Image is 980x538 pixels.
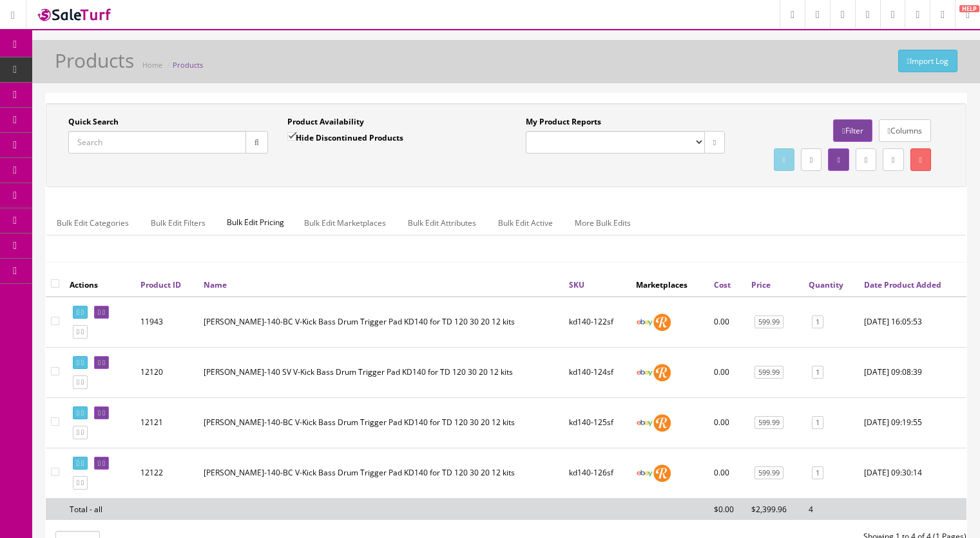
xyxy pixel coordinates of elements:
img: ebay [636,464,653,482]
td: 2025-09-12 09:30:14 [859,448,966,498]
a: Name [204,279,227,290]
a: 1 [812,315,823,329]
a: More Bulk Edits [564,210,641,235]
a: Bulk Edit Active [488,210,563,235]
th: Actions [64,273,135,296]
img: SaleTurf [36,6,113,23]
td: 12121 [135,397,198,448]
a: Bulk Edit Marketplaces [294,210,396,235]
td: kd140-124sf [564,347,631,397]
a: 599.99 [754,466,783,480]
label: My Product Reports [526,116,601,128]
a: Date Product Added [864,279,941,290]
a: Bulk Edit Categories [46,210,139,235]
td: 2025-09-12 09:08:39 [859,347,966,397]
td: Roland KD-140-BC V-Kick Bass Drum Trigger Pad KD140 for TD 120 30 20 12 kits [198,448,564,498]
td: 0.00 [709,397,746,448]
a: Filter [833,119,872,142]
a: 1 [812,366,823,379]
td: 11943 [135,297,198,348]
td: 0.00 [709,448,746,498]
label: Product Availability [287,116,364,128]
a: 1 [812,416,823,430]
a: Import Log [898,50,957,72]
td: 12120 [135,347,198,397]
td: $2,399.96 [746,498,803,520]
a: Cost [714,279,731,290]
span: Bulk Edit Pricing [217,210,294,235]
a: Quantity [809,279,843,290]
a: SKU [569,279,584,290]
td: 12122 [135,448,198,498]
a: 599.99 [754,315,783,329]
a: 599.99 [754,416,783,430]
td: 0.00 [709,297,746,348]
td: 4 [803,498,859,520]
td: 0.00 [709,347,746,397]
a: Products [173,60,203,70]
td: Roland KD-140 SV V-Kick Bass Drum Trigger Pad KD140 for TD 120 30 20 12 kits [198,347,564,397]
td: kd140-125sf [564,397,631,448]
span: HELP [959,5,979,12]
h1: Products [55,50,134,71]
td: 2025-06-30 16:05:53 [859,297,966,348]
img: reverb [653,364,671,381]
td: Roland KD-140-BC V-Kick Bass Drum Trigger Pad KD140 for TD 120 30 20 12 kits [198,297,564,348]
a: Bulk Edit Filters [140,210,216,235]
a: 599.99 [754,366,783,379]
a: Columns [879,119,931,142]
img: ebay [636,414,653,432]
td: Total - all [64,498,135,520]
img: reverb [653,464,671,482]
img: reverb [653,414,671,432]
th: Marketplaces [631,273,709,296]
a: Home [142,60,162,70]
td: Roland KD-140-BC V-Kick Bass Drum Trigger Pad KD140 for TD 120 30 20 12 kits [198,397,564,448]
td: kd140-126sf [564,448,631,498]
img: reverb [653,314,671,331]
img: ebay [636,314,653,331]
input: Search [68,131,246,154]
a: Bulk Edit Attributes [398,210,486,235]
label: Quick Search [68,116,119,128]
input: Hide Discontinued Products [287,132,296,141]
a: 1 [812,466,823,480]
td: 2025-09-12 09:19:55 [859,397,966,448]
td: $0.00 [709,498,746,520]
a: Product ID [140,279,181,290]
img: ebay [636,364,653,381]
label: Hide Discontinued Products [287,131,403,144]
td: kd140-122sf [564,297,631,348]
a: Price [751,279,771,290]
